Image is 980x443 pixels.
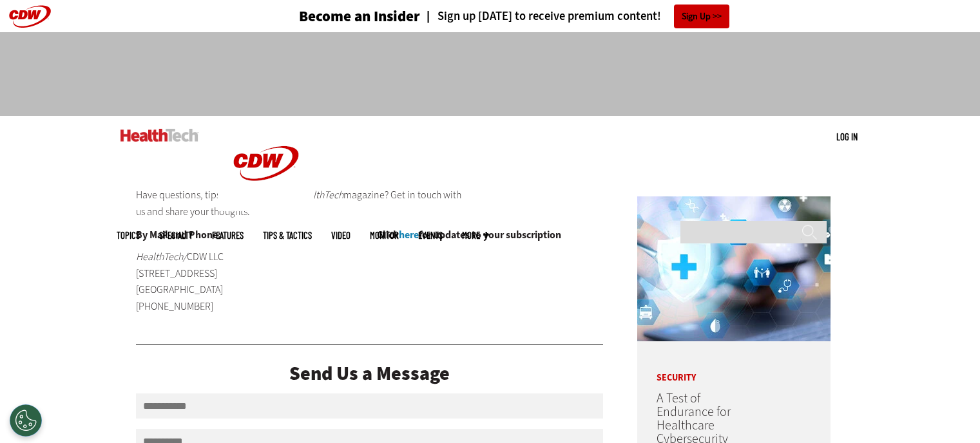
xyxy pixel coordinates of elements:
[136,250,187,263] em: HealthTech/
[256,45,725,103] iframe: advertisement
[674,5,729,28] a: Sign Up
[418,231,443,240] a: Events
[251,9,420,24] a: Become an Insider
[212,231,244,240] a: Features
[637,354,773,382] p: Security
[637,196,831,341] img: Healthcare cybersecurity
[136,364,604,383] div: Send Us a Message
[299,9,420,24] h3: Become an Insider
[331,231,351,240] a: Video
[370,231,399,240] a: MonITor
[117,231,140,240] span: Topics
[10,404,42,437] button: Open Preferences
[136,249,294,314] p: CDW LLC [STREET_ADDRESS] [GEOGRAPHIC_DATA] [PHONE_NUMBER]
[836,131,858,142] a: Log in
[836,130,858,144] div: User menu
[218,116,314,211] img: Home
[218,201,314,214] a: CDW
[120,129,198,142] img: Home
[10,404,42,437] div: Cookies Settings
[420,10,661,23] a: Sign up [DATE] to receive premium content!
[159,231,193,240] span: Specialty
[462,231,489,240] span: More
[263,231,312,240] a: Tips & Tactics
